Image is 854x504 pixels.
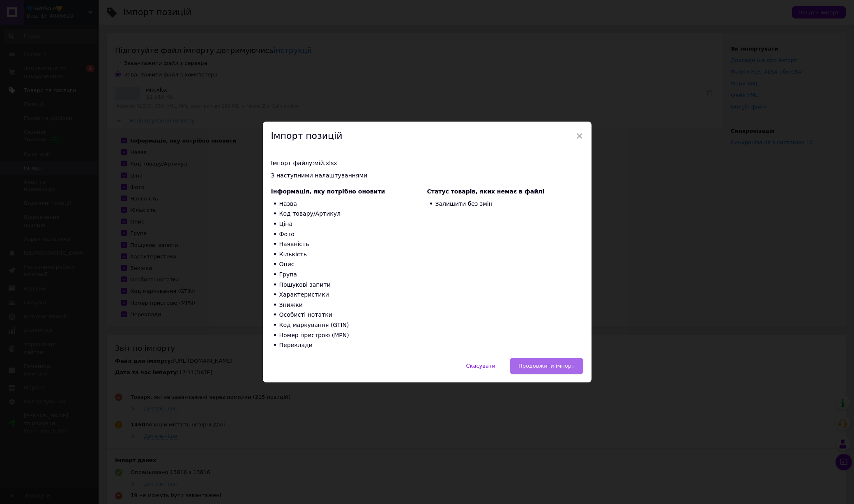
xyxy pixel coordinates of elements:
li: Характеристики [271,290,427,300]
li: Переклади [271,341,427,351]
li: Знижки [271,300,427,310]
li: Номер пристрою (MPN) [271,330,427,341]
li: Фото [271,229,427,239]
li: Наявність [271,239,427,250]
li: Група [271,269,427,280]
li: Особисті нотатки [271,310,427,320]
li: Залишити без змін [427,199,583,209]
div: Імпорт файлу: мій.xlsx [271,159,583,168]
li: Опис [271,260,427,270]
span: Продовжити імпорт [518,363,575,369]
span: × [576,129,583,143]
li: Пошукові запити [271,280,427,290]
div: З наступними налаштуваннями [271,172,583,180]
span: Скасувати [466,363,495,369]
button: Скасувати [458,358,504,374]
span: Інформація, яку потрібно оновити [271,188,385,195]
li: Ціна [271,219,427,230]
li: Назва [271,199,427,209]
button: Продовжити імпорт [510,358,583,374]
li: Кількість [271,249,427,260]
div: Імпорт позицій [263,122,592,151]
span: Статус товарів, яких немає в файлі [427,188,545,195]
li: Код товару/Артикул [271,209,427,219]
li: Код маркування (GTIN) [271,320,427,330]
